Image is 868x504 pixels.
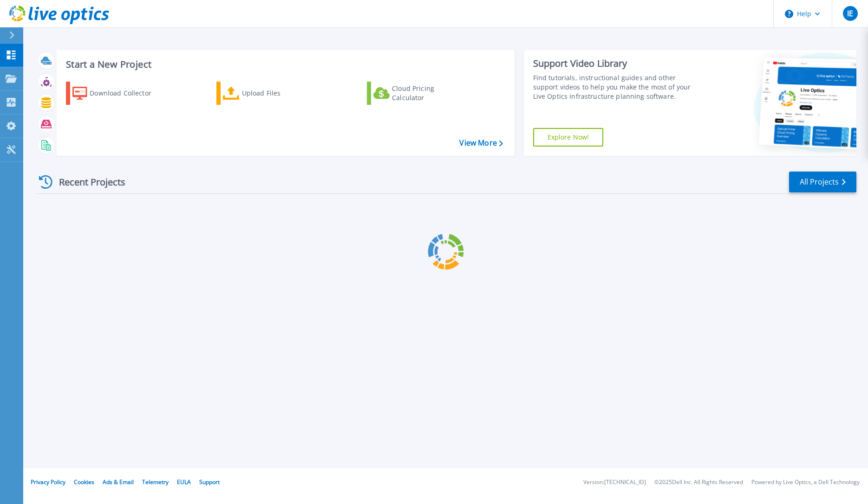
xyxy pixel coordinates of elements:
a: View More [459,139,503,147]
li: © 2025 Dell Inc. All Rights Reserved [654,479,743,485]
li: Version: [TECHNICAL_ID] [583,479,646,485]
a: All Projects [789,172,856,192]
div: Download Collector [90,84,164,102]
li: Powered by Live Optics, a Dell Technology [751,479,860,485]
span: IE [847,10,853,17]
a: Privacy Policy [31,478,65,486]
a: EULA [177,478,191,486]
a: Support [199,478,220,486]
a: Cookies [74,478,94,486]
a: Download Collector [66,82,170,105]
a: Cloud Pricing Calculator [367,82,470,105]
div: Recent Projects [36,171,138,193]
h3: Start a New Project [66,59,503,70]
a: Ads & Email [103,478,134,486]
div: Find tutorials, instructional guides and other support videos to help you make the most of your L... [533,73,703,101]
a: Telemetry [142,478,169,486]
a: Upload Files [216,82,320,105]
div: Upload Files [242,84,316,102]
div: Support Video Library [533,57,703,70]
div: Cloud Pricing Calculator [392,84,466,102]
a: Explore Now! [533,128,604,147]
